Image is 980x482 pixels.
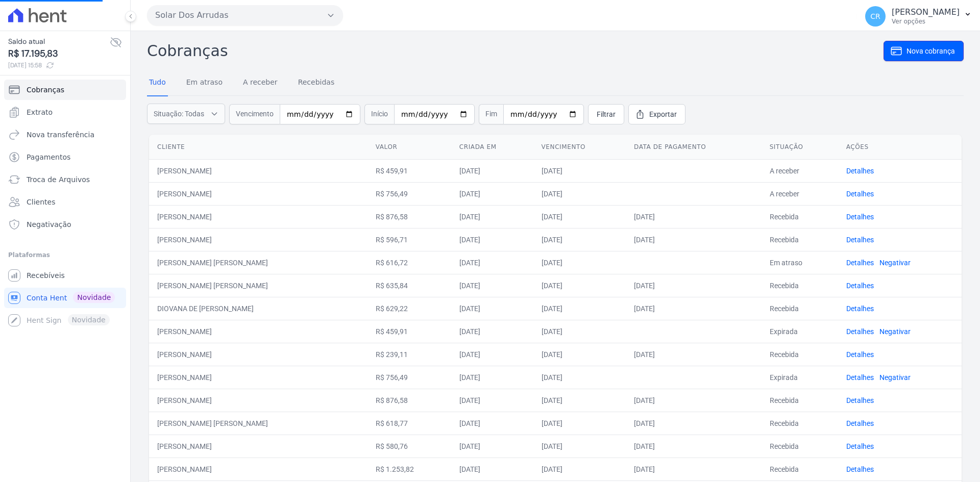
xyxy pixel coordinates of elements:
td: A receber [762,159,838,182]
td: [PERSON_NAME] [PERSON_NAME] [149,274,367,297]
td: Recebida [762,389,838,412]
span: Nova transferência [27,130,94,140]
button: Situação: Todas [147,104,225,124]
a: Detalhes [846,236,874,244]
span: Nova cobrança [906,46,955,56]
nav: Sidebar [8,80,122,331]
td: [DATE] [451,389,533,412]
span: Pagamentos [27,152,70,162]
td: [PERSON_NAME] [149,366,367,389]
td: R$ 459,91 [367,159,451,182]
span: Novidade [73,292,115,303]
a: Extrato [4,102,126,122]
td: Recebida [762,297,838,320]
td: [DATE] [533,389,626,412]
td: [DATE] [626,274,762,297]
span: Clientes [27,197,55,207]
span: Situação: Todas [154,109,204,119]
a: Detalhes [846,465,874,473]
td: [DATE] [533,412,626,435]
td: [DATE] [626,435,762,458]
button: CR [PERSON_NAME] Ver opções [857,2,980,31]
a: Exportar [628,104,685,124]
a: Filtrar [588,104,624,124]
th: Cliente [149,135,367,160]
td: R$ 580,76 [367,435,451,458]
td: [DATE] [533,343,626,366]
td: Recebida [762,435,838,458]
span: Exportar [649,109,677,119]
td: R$ 618,77 [367,412,451,435]
td: [DATE] [626,412,762,435]
td: Recebida [762,458,838,480]
td: Em atraso [762,251,838,274]
th: Ações [838,135,962,160]
a: Clientes [4,192,126,212]
span: R$ 17.195,83 [8,47,110,61]
td: Expirada [762,366,838,389]
span: Filtrar [597,109,616,119]
a: Em atraso [184,70,225,96]
td: [DATE] [451,412,533,435]
td: [DATE] [626,389,762,412]
a: Negativar [879,327,911,336]
td: [DATE] [626,458,762,480]
td: R$ 239,11 [367,343,451,366]
td: [DATE] [451,320,533,343]
a: Negativação [4,214,126,235]
a: Tudo [147,70,168,96]
h2: Cobranças [147,39,884,62]
td: R$ 616,72 [367,251,451,274]
td: [DATE] [533,228,626,251]
td: R$ 876,58 [367,389,451,412]
a: Negativar [879,259,911,267]
td: Expirada [762,320,838,343]
td: Recebida [762,412,838,435]
td: R$ 629,22 [367,297,451,320]
span: [DATE] 15:58 [8,61,110,70]
td: R$ 596,71 [367,228,451,251]
button: Solar Dos Arrudas [147,5,343,26]
a: Troca de Arquivos [4,169,126,190]
td: [DATE] [533,251,626,274]
span: Extrato [27,107,53,117]
span: Troca de Arquivos [27,174,90,185]
a: Detalhes [846,442,874,450]
a: Pagamentos [4,147,126,167]
a: Conta Hent Novidade [4,288,126,308]
td: R$ 876,58 [367,205,451,228]
td: [PERSON_NAME] [149,320,367,343]
td: [PERSON_NAME] [149,205,367,228]
th: Vencimento [533,135,626,160]
td: [DATE] [533,458,626,480]
td: [PERSON_NAME] [149,182,367,205]
td: A receber [762,182,838,205]
a: Recebíveis [4,265,126,286]
td: [DATE] [626,228,762,251]
td: R$ 1.253,82 [367,458,451,480]
span: Conta Hent [27,293,67,303]
td: [DATE] [451,366,533,389]
th: Criada em [451,135,533,160]
td: R$ 756,49 [367,366,451,389]
td: [DATE] [626,343,762,366]
td: [DATE] [451,251,533,274]
p: [PERSON_NAME] [892,7,960,17]
p: Ver opções [892,17,960,26]
td: [DATE] [533,366,626,389]
a: Detalhes [846,190,874,198]
td: [DATE] [451,458,533,480]
span: Início [364,104,394,124]
span: CR [870,13,880,20]
td: [DATE] [533,320,626,343]
a: Detalhes [846,305,874,313]
td: [DATE] [451,182,533,205]
td: [DATE] [533,274,626,297]
td: [DATE] [533,297,626,320]
a: Detalhes [846,259,874,267]
td: Recebida [762,343,838,366]
td: [PERSON_NAME] [149,343,367,366]
td: [PERSON_NAME] [149,159,367,182]
td: [PERSON_NAME] [149,435,367,458]
a: Recebidas [296,70,337,96]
